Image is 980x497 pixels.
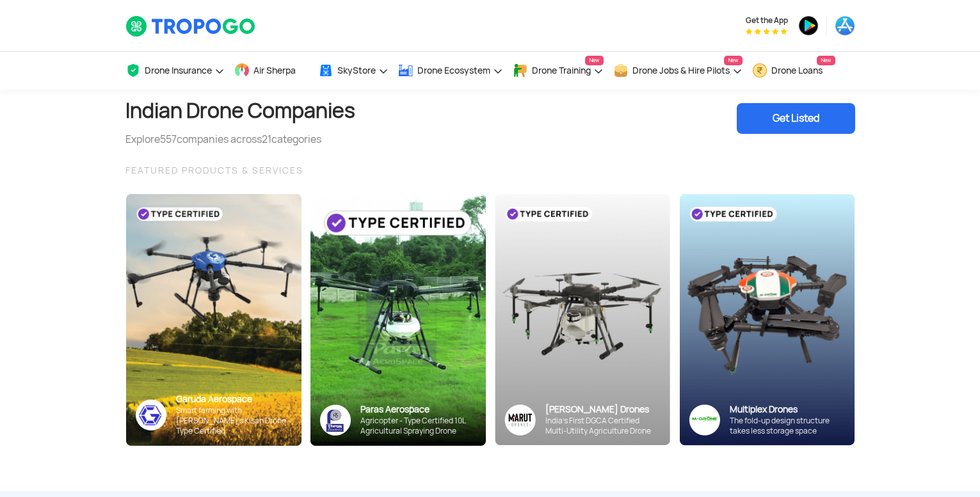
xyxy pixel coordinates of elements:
[126,194,301,446] img: bg_garuda_sky.png
[160,133,177,146] span: 557
[125,15,257,37] img: TropoGo Logo
[504,404,536,436] img: Group%2036313.png
[730,416,845,436] div: The fold-up design structure takes less storage space
[545,416,661,436] div: India’s First DGCA Certified Multi-Utility Agriculture Drone
[125,163,855,178] div: FEATURED PRODUCTS & SERVICES
[125,52,225,90] a: Drone Insurance
[746,28,787,35] img: App Raking
[360,403,476,416] div: Paras Aerospace
[545,403,661,416] div: [PERSON_NAME] Drones
[318,52,389,90] a: SkyStore
[585,56,604,65] span: New
[730,403,845,416] div: Multiplex Drones
[262,133,271,146] span: 21
[679,194,855,446] img: bg_multiplex_sky.png
[817,56,835,65] span: New
[798,15,819,36] img: ic_playstore.png
[632,65,730,76] span: Drone Jobs & Hire Pilots
[310,194,486,446] img: paras-card.png
[752,52,835,90] a: Drone LoansNew
[234,52,309,90] a: Air Sherpa
[176,393,292,405] div: Garuda Aerospace
[737,103,855,134] div: Get Listed
[495,194,670,445] img: bg_marut_sky.png
[176,405,292,436] div: Smart farming with [PERSON_NAME]’s Kisan Drone - Type Certified
[145,65,212,76] span: Drone Insurance
[136,400,166,430] img: ic_garuda_sky.png
[417,65,490,76] span: Drone Ecosystem
[746,15,788,26] span: Get the App
[513,52,604,90] a: Drone TrainingNew
[689,404,720,436] img: ic_multiplex_sky.png
[532,65,591,76] span: Drone Training
[360,416,476,436] div: Agricopter - Type Certified 10L Agricultural Spraying Drone
[724,56,743,65] span: New
[337,65,376,76] span: SkyStore
[613,52,743,90] a: Drone Jobs & Hire PilotsNew
[320,405,351,436] img: paras-logo-banner.png
[125,132,355,147] div: Explore companies across categories
[835,15,855,36] img: ic_appstore.png
[771,65,823,76] span: Drone Loans
[398,52,503,90] a: Drone Ecosystem
[253,65,296,76] span: Air Sherpa
[125,90,355,132] h1: Indian Drone Companies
